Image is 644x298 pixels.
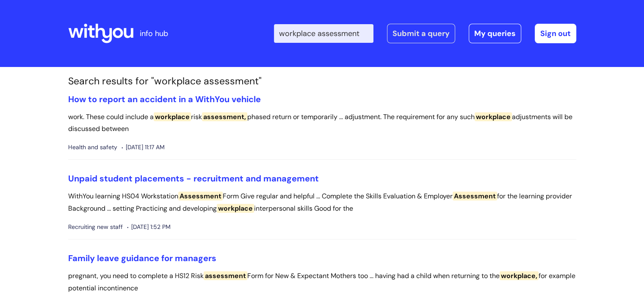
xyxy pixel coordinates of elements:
[127,222,171,232] span: [DATE] 1:52 PM
[68,173,319,184] a: Unpaid student placements - recruitment and management
[68,142,117,153] span: Health and safety
[217,204,254,213] span: workplace
[68,190,576,215] p: WithYou learning HS04 Workstation Form Give regular and helpful ... Complete the Skills Evaluatio...
[68,94,261,105] a: How to report an accident in a WithYou vehicle
[274,24,576,43] div: | -
[202,112,247,121] span: assessment,
[453,192,497,201] span: Assessment
[500,271,539,280] span: workplace,
[204,271,247,280] span: assessment
[274,24,373,43] input: Search
[535,24,576,43] a: Sign out
[154,112,191,121] span: workplace
[68,75,576,87] h1: Search results for "workplace assessment"
[68,222,123,232] span: Recruiting new staff
[122,142,165,153] span: [DATE] 11:17 AM
[387,24,455,43] a: Submit a query
[475,112,512,121] span: workplace
[68,270,576,295] p: pregnant, you need to complete a HS12 Risk Form for New & Expectant Mothers too ... having had a ...
[68,253,216,264] a: Family leave guidance for managers
[68,111,576,136] p: work. These could include a risk phased return or temporarily ... adjustment. The requirement for...
[140,27,168,40] p: info hub
[469,24,521,43] a: My queries
[178,192,223,201] span: Assessment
